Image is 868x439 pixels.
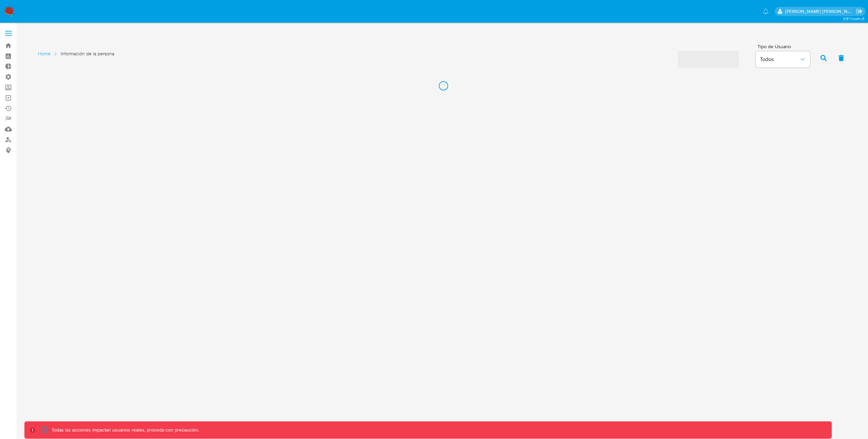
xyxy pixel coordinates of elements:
[38,51,51,57] a: Home
[50,427,199,433] p: Todas las acciones impactan usuarios reales, proceda con precaución.
[856,8,863,15] a: Salir
[678,51,739,68] span: ‌
[756,51,810,68] button: Todos
[757,44,812,49] span: Tipo de Usuario
[785,8,854,15] p: angelamaria.francopatino@mercadolibre.com.co
[760,56,799,63] span: Todos
[61,51,114,57] span: Información de la persona
[38,48,114,67] nav: List of pages
[763,8,769,14] a: Notificaciones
